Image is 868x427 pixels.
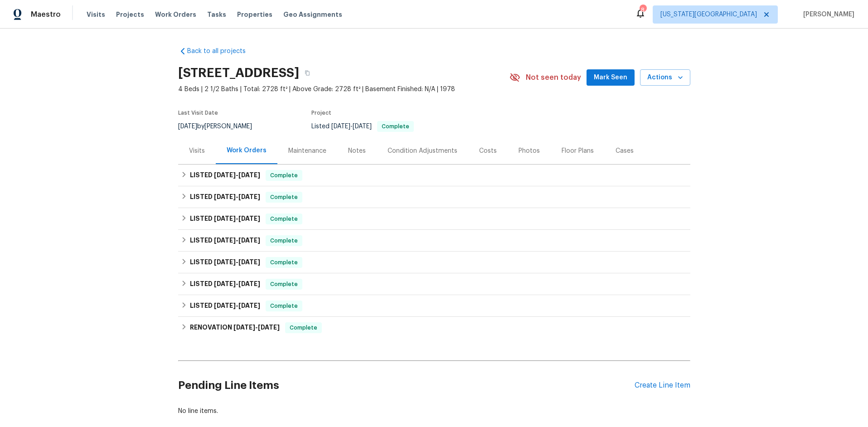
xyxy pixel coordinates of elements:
span: [DATE] [238,302,260,309]
span: [DATE] [238,237,260,243]
div: by [PERSON_NAME] [178,121,263,132]
span: - [233,324,280,330]
span: [DATE] [178,123,197,130]
span: [US_STATE][GEOGRAPHIC_DATA] [660,10,757,19]
span: Actions [647,72,683,83]
span: [DATE] [331,123,350,130]
span: Mark Seen [594,72,627,83]
span: - [214,194,260,200]
span: - [214,302,260,309]
span: [PERSON_NAME] [800,10,854,19]
span: Listed [311,123,414,130]
div: Notes [348,146,366,155]
a: Back to all projects [178,47,265,56]
span: - [214,259,260,265]
button: Actions [640,69,690,86]
div: LISTED [DATE]-[DATE]Complete [178,295,690,317]
div: Work Orders [227,146,267,155]
div: 8 [640,5,646,15]
span: - [214,281,260,287]
div: No line items. [178,407,690,416]
span: [DATE] [214,259,236,265]
span: [DATE] [214,237,236,243]
span: Project [311,110,331,116]
div: LISTED [DATE]-[DATE]Complete [178,252,690,273]
span: Complete [267,258,301,267]
span: - [331,123,372,130]
div: Condition Adjustments [388,146,457,155]
h2: Pending Line Items [178,364,635,407]
span: Projects [116,10,144,19]
button: Mark Seen [587,69,635,86]
div: RENOVATION [DATE]-[DATE]Complete [178,317,690,339]
div: LISTED [DATE]-[DATE]Complete [178,208,690,230]
span: Complete [286,323,321,332]
div: Cases [616,146,634,155]
div: LISTED [DATE]-[DATE]Complete [178,165,690,186]
h6: LISTED [190,301,260,311]
span: Visits [87,10,105,19]
span: Maestro [31,10,61,19]
span: [DATE] [214,172,236,178]
span: [DATE] [238,215,260,222]
span: Work Orders [155,10,196,19]
span: - [214,172,260,178]
h6: LISTED [190,279,260,290]
h6: LISTED [190,192,260,203]
span: [DATE] [214,194,236,200]
span: [DATE] [238,172,260,178]
div: Maintenance [288,146,326,155]
div: Photos [519,146,540,155]
span: [DATE] [214,302,236,309]
span: - [214,237,260,243]
h6: LISTED [190,235,260,246]
div: Floor Plans [562,146,594,155]
h6: RENOVATION [190,322,280,333]
span: Complete [267,193,301,202]
div: LISTED [DATE]-[DATE]Complete [178,273,690,295]
span: [DATE] [238,281,260,287]
span: [DATE] [238,259,260,265]
span: [DATE] [214,281,236,287]
span: Properties [237,10,272,19]
span: Geo Assignments [283,10,342,19]
button: Copy Address [299,65,315,81]
span: [DATE] [258,324,280,330]
span: Complete [267,236,301,245]
span: Complete [267,171,301,180]
h2: [STREET_ADDRESS] [178,68,299,78]
span: Not seen today [526,73,581,82]
div: Visits [189,146,205,155]
span: - [214,215,260,222]
span: Tasks [207,11,226,18]
div: LISTED [DATE]-[DATE]Complete [178,230,690,252]
span: [DATE] [353,123,372,130]
div: Create Line Item [635,381,690,390]
span: Last Visit Date [178,110,218,116]
h6: LISTED [190,170,260,181]
div: LISTED [DATE]-[DATE]Complete [178,186,690,208]
span: Complete [267,280,301,289]
h6: LISTED [190,213,260,224]
h6: LISTED [190,257,260,268]
span: 4 Beds | 2 1/2 Baths | Total: 2728 ft² | Above Grade: 2728 ft² | Basement Finished: N/A | 1978 [178,85,509,94]
span: [DATE] [214,215,236,222]
span: Complete [267,301,301,311]
span: [DATE] [238,194,260,200]
div: Costs [479,146,497,155]
span: Complete [267,214,301,223]
span: [DATE] [233,324,255,330]
span: Complete [378,124,413,129]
